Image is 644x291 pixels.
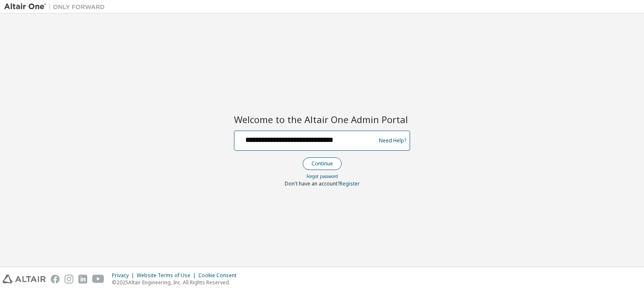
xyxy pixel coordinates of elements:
p: © 2025 Altair Engineering, Inc. All Rights Reserved. [112,279,241,286]
img: facebook.svg [51,275,60,283]
img: linkedin.svg [78,275,87,283]
img: instagram.svg [65,275,73,283]
span: Don't have an account? [285,180,340,187]
a: Register [340,180,360,187]
a: Forgot password [306,173,338,179]
button: Continue [303,157,342,170]
img: youtube.svg [92,275,104,283]
div: Website Terms of Use [137,272,198,279]
div: Cookie Consent [198,272,241,279]
img: altair_logo.svg [3,275,46,283]
h2: Welcome to the Altair One Admin Portal [234,113,410,125]
a: Need Help? [379,140,406,141]
img: Altair One [4,3,109,11]
div: Privacy [112,272,137,279]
